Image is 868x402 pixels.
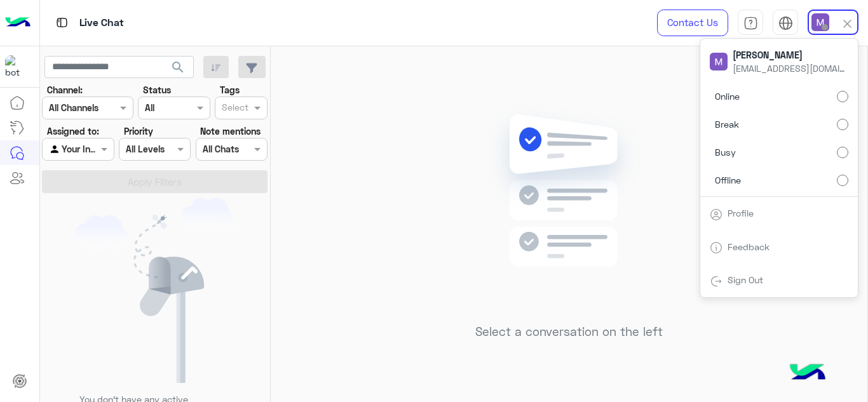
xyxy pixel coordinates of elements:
h5: Select a conversation on the left [475,325,663,339]
span: Break [715,117,739,131]
p: Live Chat [79,15,124,32]
img: userImage [811,13,829,31]
img: close [840,17,855,31]
div: Select [220,100,248,117]
input: Busy [837,147,848,158]
label: Channel: [47,83,83,97]
input: Online [837,91,848,102]
img: Logo [5,10,31,36]
span: Offline [715,173,741,187]
label: Note mentions [200,124,261,138]
span: Online [715,90,740,103]
a: Feedback [728,241,770,252]
img: tab [54,15,70,30]
span: [PERSON_NAME] [733,48,847,62]
label: Status [143,83,171,97]
button: search [163,56,194,83]
label: Tags [220,83,240,97]
img: tab [743,16,758,30]
input: Offline [837,175,848,186]
span: Busy [715,145,736,159]
img: hulul-logo.png [785,351,830,396]
img: userImage [710,53,728,70]
span: [EMAIL_ADDRESS][DOMAIN_NAME] [733,62,847,75]
img: tab [710,275,722,288]
input: Break [837,119,848,130]
img: tab [778,16,793,30]
button: Apply Filters [42,170,268,193]
img: empty users [75,198,235,383]
a: Profile [728,208,754,218]
label: Assigned to: [47,124,99,138]
span: search [170,60,186,75]
label: Priority [124,124,153,138]
img: 317874714732967 [5,55,28,78]
img: tab [710,208,722,221]
a: Contact Us [657,10,728,36]
a: Sign Out [728,274,763,285]
img: tab [710,241,722,254]
a: tab [738,10,763,36]
img: no messages [477,104,661,315]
